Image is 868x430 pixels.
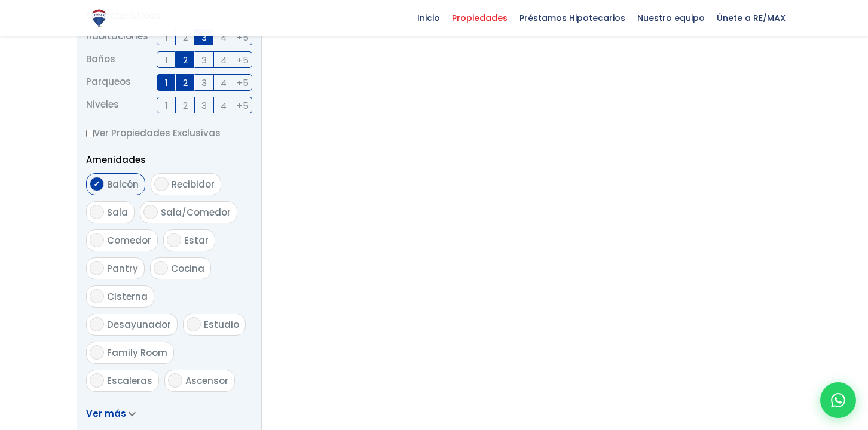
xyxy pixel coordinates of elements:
[86,74,131,91] span: Parqueos
[237,75,249,90] span: +5
[201,75,207,90] span: 3
[107,318,171,331] span: Desayunador
[86,29,148,45] span: Habitaciones
[167,233,181,247] input: Estar
[90,289,104,303] input: Cisterna
[446,9,514,27] span: Propiedades
[86,407,136,420] a: Ver más
[107,178,139,191] span: Balcón
[90,177,104,191] input: Balcón
[237,98,249,113] span: +5
[183,75,188,90] span: 2
[161,206,231,219] span: Sala/Comedor
[143,205,158,219] input: Sala/Comedor
[183,53,188,67] span: 2
[221,75,227,90] span: 4
[90,233,104,247] input: Comedor
[107,262,138,275] span: Pantry
[154,177,169,191] input: Recibidor
[107,206,128,219] span: Sala
[201,53,207,67] span: 3
[201,30,207,45] span: 3
[171,262,204,275] span: Cocina
[221,98,227,113] span: 4
[86,51,115,68] span: Baños
[711,9,791,27] span: Únete a RE/MAX
[201,98,207,113] span: 3
[86,130,94,137] input: Ver Propiedades Exclusivas
[90,317,104,331] input: Desayunador
[183,98,188,113] span: 2
[165,98,168,113] span: 1
[631,9,711,27] span: Nuestro equipo
[86,97,119,113] span: Niveles
[165,75,168,90] span: 1
[187,317,201,331] input: Estudio
[107,374,152,387] span: Escaleras
[165,30,168,45] span: 1
[221,30,227,45] span: 4
[107,290,148,303] span: Cisterna
[154,261,168,275] input: Cocina
[237,30,249,45] span: +5
[90,345,104,360] input: Family Room
[411,9,446,27] span: Inicio
[86,152,252,167] p: Amenidades
[86,125,252,140] label: Ver Propiedades Exclusivas
[204,318,239,331] span: Estudio
[237,53,249,67] span: +5
[184,234,209,247] span: Estar
[88,8,109,29] img: Logo de REMAX
[90,205,104,219] input: Sala
[90,373,104,388] input: Escaleras
[165,53,168,67] span: 1
[107,346,167,359] span: Family Room
[185,374,228,387] span: Ascensor
[86,407,126,420] span: Ver más
[90,261,104,275] input: Pantry
[221,53,227,67] span: 4
[168,373,182,388] input: Ascensor
[172,178,215,191] span: Recibidor
[107,234,151,247] span: Comedor
[183,30,188,45] span: 2
[514,9,631,27] span: Préstamos Hipotecarios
